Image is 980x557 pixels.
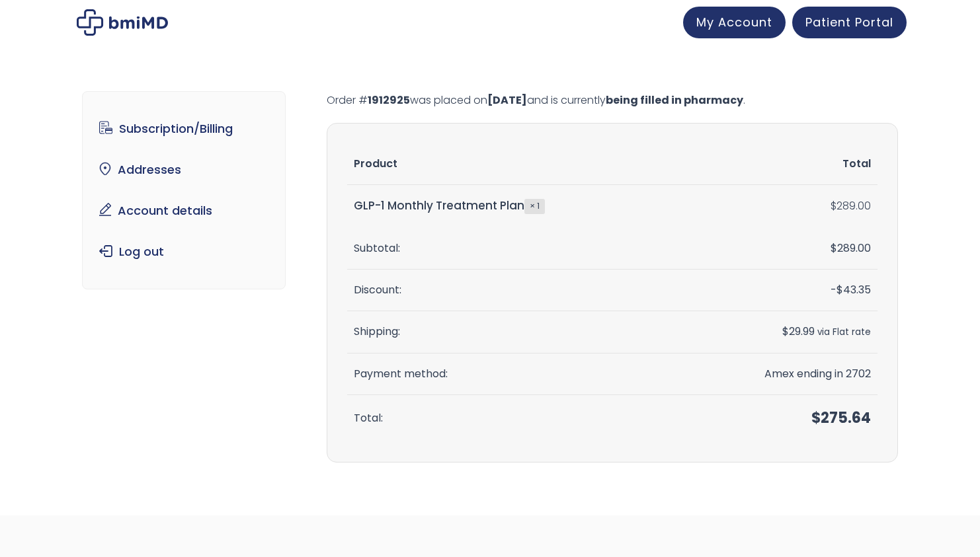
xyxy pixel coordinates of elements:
td: GLP-1 Monthly Treatment Plan [347,185,682,227]
a: Patient Portal [792,7,907,38]
span: $ [831,198,837,213]
span: 275.64 [811,408,871,428]
span: $ [811,408,821,428]
td: - [682,270,878,311]
bdi: 289.00 [831,198,871,213]
th: Total: [347,395,682,442]
th: Payment method: [347,353,682,395]
span: 43.35 [837,282,871,297]
span: $ [782,324,789,339]
td: Amex ending in 2702 [682,353,878,395]
a: Log out [93,238,276,266]
p: Order # was placed on and is currently . [327,91,898,110]
th: Subtotal: [347,228,682,270]
a: My Account [683,7,786,38]
span: $ [831,241,837,256]
a: Addresses [93,156,276,184]
nav: Account pages [82,91,286,289]
a: Subscription/Billing [93,115,276,143]
span: $ [837,282,843,297]
th: Discount: [347,270,682,311]
img: My account [77,9,168,36]
th: Product [347,143,682,185]
th: Total [682,143,878,185]
small: via Flat rate [817,326,871,338]
mark: [DATE] [487,93,527,108]
a: Account details [93,197,276,225]
th: Shipping: [347,311,682,353]
span: 289.00 [831,241,871,256]
mark: 1912925 [368,93,410,108]
mark: being filled in pharmacy [606,93,743,108]
span: My Account [696,14,772,30]
span: Patient Portal [805,14,893,30]
strong: × 1 [524,199,545,213]
span: 29.99 [782,324,815,339]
